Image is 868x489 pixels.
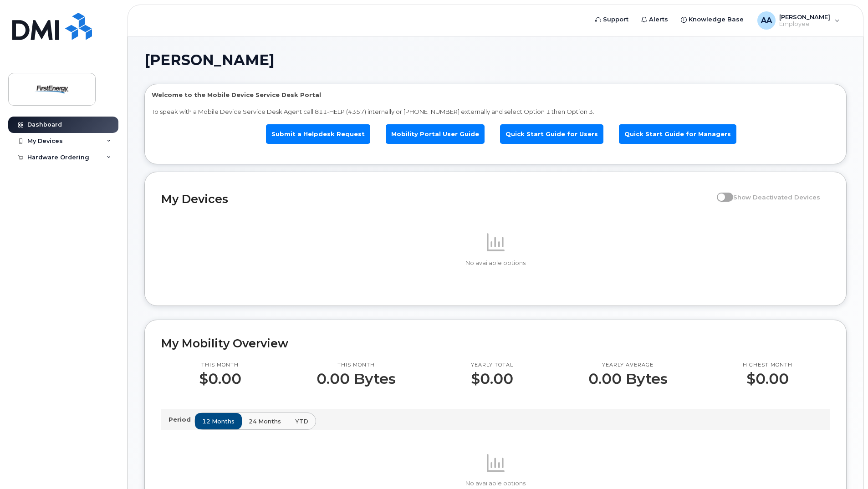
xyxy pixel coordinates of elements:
p: $0.00 [471,371,513,387]
p: $0.00 [199,371,241,387]
p: Period [168,415,194,424]
span: YTD [295,417,308,426]
a: Quick Start Guide for Users [500,124,603,144]
p: No available options [161,259,830,267]
p: No available options [161,479,830,488]
span: [PERSON_NAME] [144,53,275,67]
iframe: Messenger Launcher [828,449,861,482]
h2: My Mobility Overview [161,336,830,350]
p: 0.00 Bytes [317,371,396,387]
a: Quick Start Guide for Managers [619,124,736,144]
p: To speak with a Mobile Device Service Desk Agent call 811-HELP (4357) internally or [PHONE_NUMBER... [152,107,839,116]
p: Yearly average [588,362,668,369]
a: Submit a Helpdesk Request [266,124,370,144]
a: Mobility Portal User Guide [386,124,485,144]
p: Highest month [743,362,792,369]
p: Yearly total [471,362,513,369]
span: 24 months [249,417,281,426]
input: Show Deactivated Devices [717,188,724,196]
p: Welcome to the Mobile Device Service Desk Portal [152,91,839,99]
p: $0.00 [743,371,792,387]
p: This month [317,362,396,369]
p: This month [199,362,241,369]
p: 0.00 Bytes [588,371,668,387]
span: Show Deactivated Devices [733,194,820,201]
h2: My Devices [161,192,712,206]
